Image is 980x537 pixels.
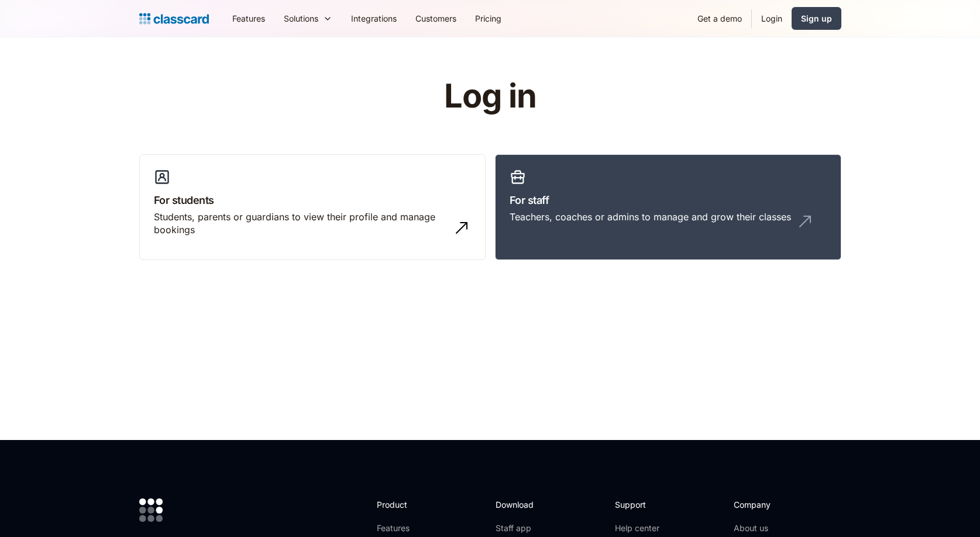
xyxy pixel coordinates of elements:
a: Features [377,522,439,534]
a: Get a demo [688,5,751,32]
div: Sign up [801,12,832,25]
a: Integrations [342,5,406,32]
a: For staffTeachers, coaches or admins to manage and grow their classes [495,154,841,261]
a: Login [752,5,792,32]
h2: Company [734,498,811,511]
div: Solutions [274,5,342,32]
a: Sign up [792,7,841,30]
div: Students, parents or guardians to view their profile and manage bookings [154,210,448,237]
a: Customers [406,5,466,32]
h3: For students [154,192,471,208]
h2: Product [377,498,439,511]
h2: Support [615,498,662,511]
div: Teachers, coaches or admins to manage and grow their classes [510,210,791,223]
a: Help center [615,522,662,534]
a: Features [223,5,274,32]
h3: For staff [510,192,827,208]
h1: Log in [304,78,676,115]
a: Staff app [496,522,544,534]
a: About us [734,522,811,534]
h2: Download [496,498,544,511]
a: Pricing [466,5,511,32]
div: Solutions [284,12,318,25]
a: For studentsStudents, parents or guardians to view their profile and manage bookings [139,154,486,261]
a: home [139,11,209,27]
